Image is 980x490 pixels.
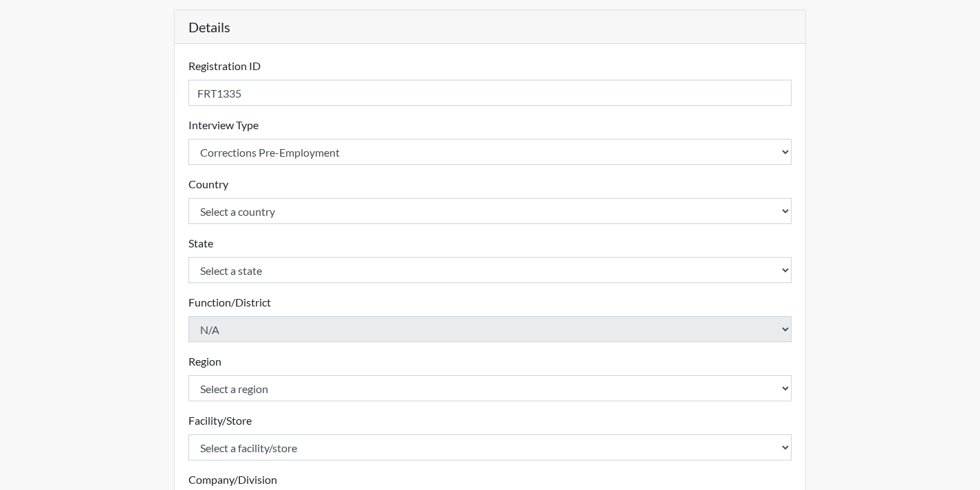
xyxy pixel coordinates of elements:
[188,176,228,192] label: Country
[175,10,806,44] h5: Details
[188,294,271,311] label: Function/District
[188,117,259,133] label: Interview Type
[188,412,252,429] label: Facility/Store
[188,58,261,74] label: Registration ID
[188,471,277,488] label: Company/Division
[188,80,792,106] input: Insert a Registration ID, which needs to be a unique alphanumeric value for each interviewee
[188,235,213,252] label: State
[188,353,221,370] label: Region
